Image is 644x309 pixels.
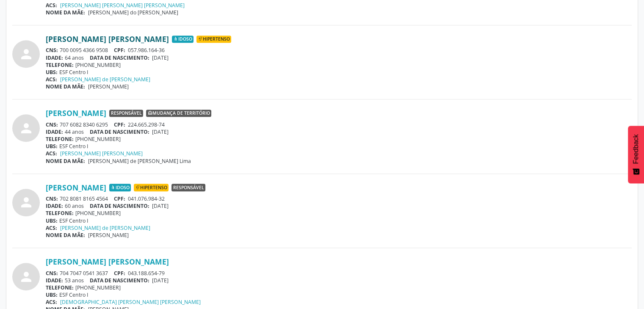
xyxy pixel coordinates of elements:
[46,47,632,54] div: 700 0095 4366 9508
[46,150,57,157] span: ACS:
[114,121,125,128] span: CPF:
[46,69,632,76] div: ESF Centro I
[19,195,34,210] i: person
[46,54,63,61] span: IDADE:
[134,184,169,191] span: Hipertenso
[46,277,63,284] span: IDADE:
[46,121,632,128] div: 707 6082 8340 6295
[109,184,131,191] span: Idoso
[46,270,58,277] span: CNS:
[152,128,169,135] span: [DATE]
[90,277,149,284] span: DATA DE NASCIMENTO:
[46,47,58,54] span: CNS:
[90,128,149,135] span: DATA DE NASCIMENTO:
[196,36,231,43] span: Hipertenso
[632,134,640,164] span: Feedback
[46,69,58,76] span: UBS:
[60,2,185,9] a: [PERSON_NAME] [PERSON_NAME] [PERSON_NAME]
[46,257,169,266] a: [PERSON_NAME] [PERSON_NAME]
[46,224,57,232] span: ACS:
[128,195,165,202] span: 041.076.984-32
[46,135,632,143] div: [PHONE_NUMBER]
[628,126,644,183] button: Feedback - Mostrar pesquisa
[46,135,74,143] span: TELEFONE:
[88,83,129,90] span: [PERSON_NAME]
[46,9,85,16] span: NOME DA MÃE:
[128,47,165,54] span: 057.986.164-36
[60,150,143,157] a: [PERSON_NAME] [PERSON_NAME]
[146,110,211,117] span: Mudança de território
[114,195,125,202] span: CPF:
[46,298,57,306] span: ACS:
[46,232,85,239] span: NOME DA MÃE:
[46,284,632,291] div: [PHONE_NUMBER]
[90,202,149,210] span: DATA DE NASCIMENTO:
[88,157,191,165] span: [PERSON_NAME] de [PERSON_NAME] Lima
[88,9,178,16] span: [PERSON_NAME] do [PERSON_NAME]
[128,121,165,128] span: 224.665.298-74
[46,210,74,217] span: TELEFONE:
[114,270,125,277] span: CPF:
[46,2,57,9] span: ACS:
[46,76,57,83] span: ACS:
[46,210,632,217] div: [PHONE_NUMBER]
[46,202,63,210] span: IDADE:
[46,143,58,150] span: UBS:
[19,269,34,284] i: person
[46,128,632,135] div: 44 anos
[114,47,125,54] span: CPF:
[46,108,106,118] a: [PERSON_NAME]
[46,61,632,69] div: [PHONE_NUMBER]
[152,277,169,284] span: [DATE]
[46,121,58,128] span: CNS:
[152,202,169,210] span: [DATE]
[46,61,74,69] span: TELEFONE:
[128,270,165,277] span: 043.188.654-79
[46,143,632,150] div: ESF Centro I
[90,54,149,61] span: DATA DE NASCIMENTO:
[46,83,85,90] span: NOME DA MÃE:
[46,284,74,291] span: TELEFONE:
[171,184,205,191] span: Responsável
[152,54,169,61] span: [DATE]
[19,47,34,62] i: person
[46,128,63,135] span: IDADE:
[109,110,143,117] span: Responsável
[60,298,201,306] a: [DEMOGRAPHIC_DATA] [PERSON_NAME] [PERSON_NAME]
[46,34,169,44] a: [PERSON_NAME] [PERSON_NAME]
[172,36,193,43] span: Idoso
[46,217,632,224] div: ESF Centro I
[46,54,632,61] div: 64 anos
[46,195,632,202] div: 702 8081 8165 4564
[46,183,106,192] a: [PERSON_NAME]
[88,232,129,239] span: [PERSON_NAME]
[46,195,58,202] span: CNS:
[19,121,34,136] i: person
[60,76,150,83] a: [PERSON_NAME] de [PERSON_NAME]
[46,217,58,224] span: UBS:
[60,224,150,232] a: [PERSON_NAME] de [PERSON_NAME]
[46,157,85,165] span: NOME DA MÃE:
[46,202,632,210] div: 60 anos
[46,277,632,284] div: 53 anos
[46,270,632,277] div: 704 7047 0541 3637
[46,291,58,298] span: UBS:
[46,291,632,298] div: ESF Centro I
